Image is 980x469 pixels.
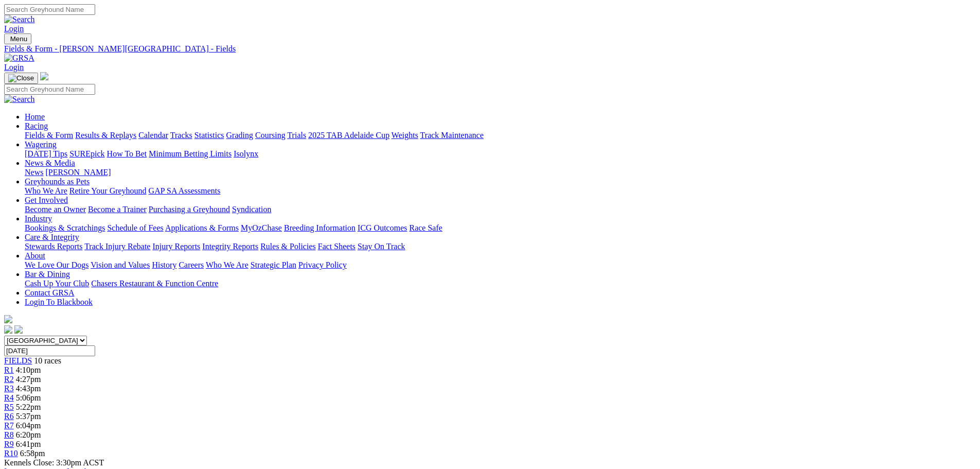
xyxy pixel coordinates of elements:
a: Stay On Track [358,242,405,251]
div: Industry [25,223,976,233]
div: Wagering [25,149,976,159]
a: History [152,260,176,269]
span: 4:27pm [16,375,41,384]
a: Get Involved [25,196,68,204]
a: Trials [287,131,306,140]
img: twitter.svg [14,325,23,334]
input: Search [4,4,95,15]
a: Chasers Restaurant & Function Centre [91,279,218,288]
a: Fields & Form [25,131,73,140]
a: MyOzChase [241,223,282,232]
a: Cash Up Your Club [25,279,89,288]
button: Toggle navigation [4,73,38,84]
a: Syndication [232,205,271,214]
a: Wagering [25,140,57,149]
a: Privacy Policy [298,260,347,269]
a: Greyhounds as Pets [25,177,90,186]
a: News [25,168,43,177]
div: Care & Integrity [25,242,976,251]
a: R6 [4,412,14,421]
a: Breeding Information [284,223,355,232]
a: Fields & Form - [PERSON_NAME][GEOGRAPHIC_DATA] - Fields [4,44,976,54]
div: Racing [25,131,976,140]
a: Weights [391,131,418,140]
a: Become an Owner [25,205,86,214]
a: Login To Blackbook [25,298,93,306]
span: 4:10pm [16,366,41,374]
img: logo-grsa-white.png [4,315,12,323]
a: Results & Replays [75,131,136,140]
a: Who We Are [206,260,248,269]
a: Industry [25,214,52,223]
a: Statistics [194,131,224,140]
a: Purchasing a Greyhound [149,205,230,214]
span: 5:22pm [16,403,41,411]
a: Careers [179,260,204,269]
a: R7 [4,421,14,430]
span: 5:37pm [16,412,41,421]
img: logo-grsa-white.png [40,72,48,80]
span: Kennels Close: 3:30pm ACST [4,458,104,467]
a: Rules & Policies [260,242,316,251]
a: R8 [4,430,14,439]
a: Racing [25,121,48,130]
img: Close [8,74,34,82]
div: Bar & Dining [25,279,976,288]
img: Search [4,95,35,104]
a: R9 [4,440,14,448]
span: 6:20pm [16,430,41,439]
a: Isolynx [234,149,258,158]
a: Injury Reports [152,242,200,251]
a: [PERSON_NAME] [45,168,111,177]
a: R10 [4,449,18,458]
a: Calendar [138,131,168,140]
button: Toggle navigation [4,33,31,44]
a: Contact GRSA [25,288,74,297]
span: 5:06pm [16,393,41,402]
a: Applications & Forms [165,223,239,232]
a: Home [25,112,45,121]
a: Minimum Betting Limits [149,149,231,158]
a: Track Maintenance [420,131,484,140]
a: About [25,251,45,260]
a: Fact Sheets [318,242,355,251]
a: R4 [4,393,14,402]
span: 6:58pm [20,449,45,458]
a: Grading [226,131,253,140]
div: Get Involved [25,205,976,214]
a: Care & Integrity [25,233,79,241]
a: GAP SA Assessments [149,186,221,195]
div: Greyhounds as Pets [25,186,976,196]
a: FIELDS [4,356,32,365]
a: News & Media [25,159,75,167]
span: 6:04pm [16,421,41,430]
span: Menu [10,35,27,43]
a: SUREpick [69,149,104,158]
a: Who We Are [25,186,67,195]
a: Stewards Reports [25,242,82,251]
span: 4:43pm [16,384,41,393]
input: Search [4,84,95,95]
img: facebook.svg [4,325,12,334]
a: R2 [4,375,14,384]
a: R3 [4,384,14,393]
a: Schedule of Fees [107,223,163,232]
a: Coursing [255,131,286,140]
a: Login [4,63,24,72]
a: Tracks [170,131,192,140]
a: We Love Our Dogs [25,260,88,269]
div: News & Media [25,168,976,177]
a: R1 [4,366,14,374]
a: R5 [4,403,14,411]
img: Search [4,15,35,24]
